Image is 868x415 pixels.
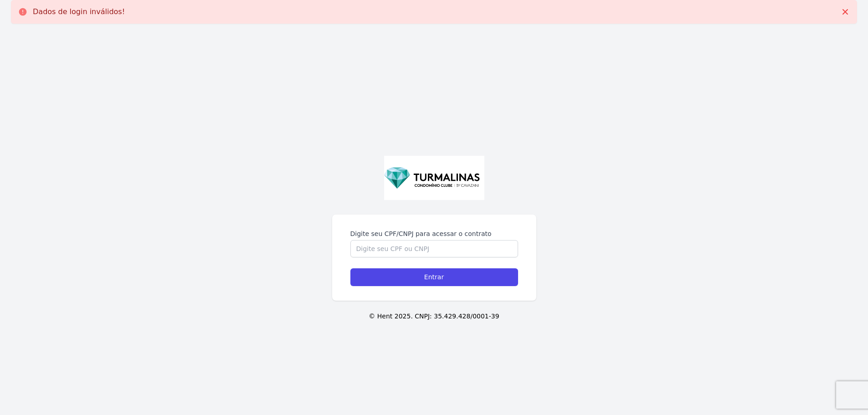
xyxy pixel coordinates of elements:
label: Digite seu CPF/CNPJ para acessar o contrato [350,229,518,238]
p: © Hent 2025. CNPJ: 35.429.428/0001-39 [15,312,853,321]
input: Digite seu CPF ou CNPJ [350,240,518,257]
p: Dados de login inválidos! [33,7,125,16]
img: Captura%20de%20tela%202025-06-03%20144524.jpg [384,156,484,200]
input: Entrar [350,268,518,286]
